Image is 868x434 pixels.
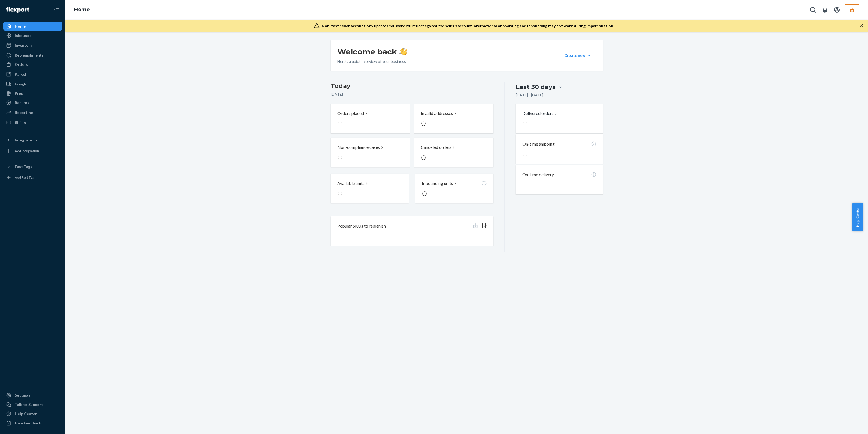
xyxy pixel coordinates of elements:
a: Help Center [3,409,62,418]
div: Fast Tags [15,164,32,169]
button: Non-compliance cases [331,138,410,167]
ol: breadcrumbs [70,2,94,18]
p: Inbounding units [422,180,453,187]
div: Returns [15,100,29,105]
button: Open account menu [831,4,842,15]
div: Billing [15,120,26,125]
p: On-time shipping [522,141,555,147]
button: Delivered orders [522,110,558,117]
a: Add Fast Tag [3,173,62,182]
h3: Today [331,82,494,90]
p: [DATE] [331,91,494,97]
div: Add Integration [15,149,39,153]
a: Inbounds [3,31,62,40]
img: hand-wave emoji [399,48,407,55]
div: Home [15,23,26,29]
div: Integrations [15,137,38,143]
span: International onboarding and inbounding may not work during impersonation. [473,23,614,28]
p: [DATE] - [DATE] [516,92,543,98]
button: Open Search Box [807,4,818,15]
div: Replenishments [15,52,44,58]
img: Flexport logo [6,7,29,13]
a: Inventory [3,41,62,50]
button: Fast Tags [3,162,62,171]
a: Prep [3,89,62,98]
span: Non-test seller account: [322,23,366,28]
button: Orders placed [331,104,410,133]
p: On-time delivery [522,172,554,178]
button: Open notifications [819,4,830,15]
a: Freight [3,80,62,88]
div: Any updates you make will reflect against the seller's account. [322,23,614,29]
div: Orders [15,62,28,67]
div: Settings [15,392,30,398]
div: Prep [15,91,23,96]
div: Parcel [15,72,26,77]
button: Give Feedback [3,419,62,427]
div: Last 30 days [516,83,556,91]
button: Create new [560,50,596,61]
div: Inbounds [15,33,31,38]
p: Canceled orders [421,144,451,150]
button: Talk to Support [3,400,62,409]
button: Available units [331,174,409,203]
a: Home [74,7,90,13]
p: Orders placed [337,110,364,117]
a: Orders [3,60,62,69]
a: Home [3,22,62,31]
h1: Welcome back [337,47,407,57]
div: Reporting [15,110,33,115]
button: Integrations [3,136,62,144]
div: Help Center [15,411,37,417]
div: Add Fast Tag [15,175,34,180]
button: Help Center [852,203,863,231]
a: Returns [3,98,62,107]
a: Reporting [3,108,62,117]
div: Freight [15,81,28,87]
p: Non-compliance cases [337,144,380,150]
a: Parcel [3,70,62,79]
p: Here’s a quick overview of your business [337,59,407,64]
a: Replenishments [3,51,62,60]
div: Give Feedback [15,420,41,426]
button: Inbounding units [415,174,493,203]
div: Inventory [15,43,32,48]
div: Talk to Support [15,402,43,407]
p: Popular SKUs to replenish [337,223,386,229]
a: Add Integration [3,147,62,155]
a: Settings [3,391,62,400]
p: Invalid addresses [421,110,453,117]
a: Billing [3,118,62,127]
p: Available units [337,180,365,187]
button: Canceled orders [414,138,493,167]
button: Invalid addresses [414,104,493,133]
button: Close Navigation [51,4,62,15]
